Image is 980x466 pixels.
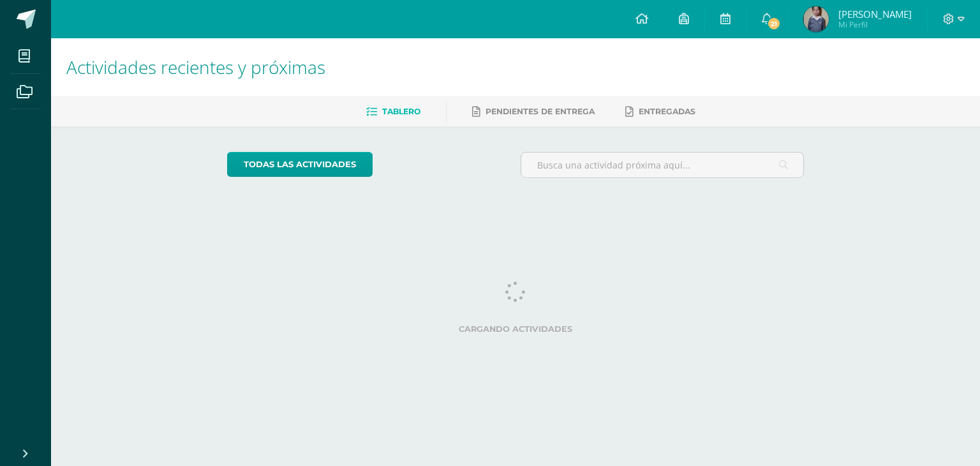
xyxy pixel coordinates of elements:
[382,107,420,116] span: Tablero
[472,101,595,122] a: Pendientes de entrega
[366,101,420,122] a: Tablero
[803,6,829,32] img: 45b3a49198955fd9e7233580ff8da55a.png
[486,107,595,116] span: Pendientes de entrega
[767,17,781,31] span: 21
[639,107,695,116] span: Entregadas
[838,8,912,20] span: [PERSON_NAME]
[227,152,373,177] a: todas las Actividades
[66,55,325,79] span: Actividades recientes y próximas
[227,324,805,334] label: Cargando actividades
[838,19,912,30] span: Mi Perfil
[521,153,804,177] input: Busca una actividad próxima aquí...
[625,101,695,122] a: Entregadas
